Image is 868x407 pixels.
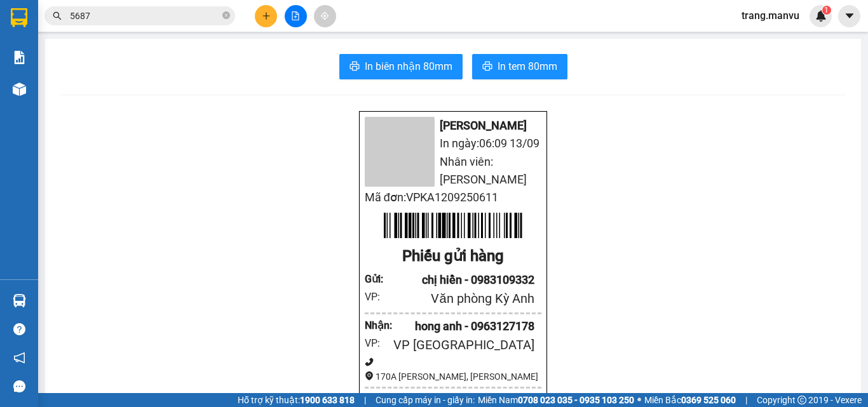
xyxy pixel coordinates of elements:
li: [PERSON_NAME] [365,117,541,135]
button: file-add [285,5,307,27]
span: In biên nhận 80mm [365,58,452,74]
div: Văn phòng Kỳ Anh [387,289,534,309]
span: printer [349,61,360,73]
div: VP [GEOGRAPHIC_DATA] [387,335,534,355]
img: logo-vxr [11,8,27,27]
button: printerIn biên nhận 80mm [339,54,463,79]
sup: 1 [822,6,831,15]
div: chị hiền - 0983109332 [387,271,534,289]
strong: 1900 633 818 [300,395,355,405]
span: | [364,393,366,407]
div: VP: [365,335,387,351]
span: copyright [797,396,806,404]
div: Nhận : [365,317,387,333]
button: printerIn tem 80mm [472,54,567,79]
span: aim [320,11,329,20]
img: solution-icon [13,51,26,64]
div: Phiếu gửi hàng [365,244,541,269]
span: Cung cấp máy in - giấy in: [376,393,475,407]
span: notification [13,352,25,364]
span: search [53,11,62,20]
span: file-add [291,11,300,20]
span: | [745,393,747,407]
li: Nhân viên: [PERSON_NAME] [365,153,541,189]
button: caret-down [838,5,860,27]
span: close-circle [222,10,230,22]
span: In tem 80mm [498,58,557,74]
span: question-circle [13,323,25,335]
span: Hỗ trợ kỹ thuật: [238,393,355,407]
span: plus [262,11,271,20]
span: Miền Bắc [644,393,736,407]
div: 170A [PERSON_NAME], [PERSON_NAME] [365,370,541,384]
span: phone [365,357,374,366]
span: caret-down [844,10,855,22]
li: In ngày: 06:09 13/09 [365,135,541,152]
button: plus [255,5,277,27]
div: hong anh - 0963127178 [387,317,534,335]
img: warehouse-icon [13,294,26,307]
span: message [13,380,25,392]
strong: 0708 023 035 - 0935 103 250 [518,395,634,405]
li: Mã đơn: VPKA1209250611 [365,189,541,206]
span: printer [482,61,492,73]
div: VP: [365,289,387,305]
span: Miền Nam [478,393,634,407]
span: trang.manvu [731,8,810,23]
button: aim [314,5,336,27]
span: 1 [824,6,829,15]
img: warehouse-icon [13,83,26,96]
input: Tìm tên, số ĐT hoặc mã đơn [70,9,220,23]
span: ⚪️ [637,397,641,403]
strong: 0369 525 060 [681,395,736,405]
div: Gửi : [365,271,387,287]
span: close-circle [222,11,230,19]
span: environment [365,371,374,380]
img: icon-new-feature [815,10,827,22]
